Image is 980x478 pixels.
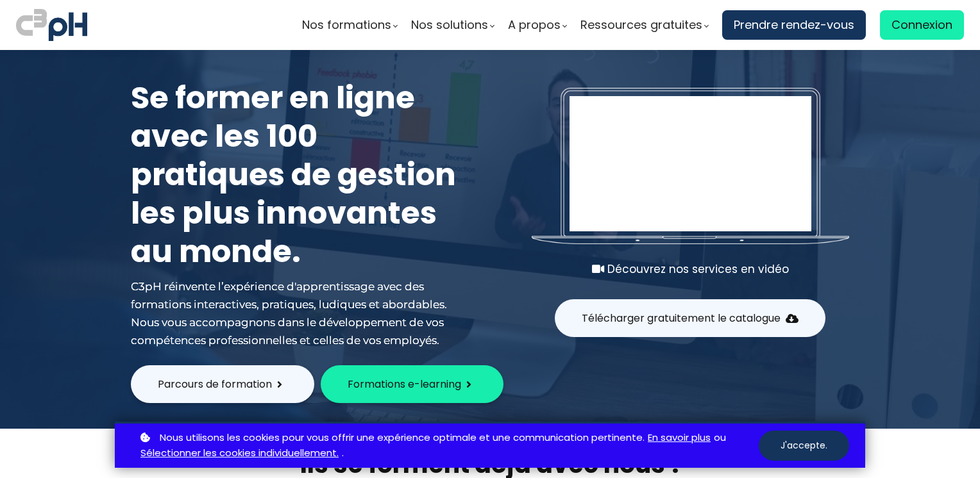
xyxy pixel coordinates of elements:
[302,15,391,35] span: Nos formations
[555,299,825,337] button: Télécharger gratuitement le catalogue
[131,79,464,271] h1: Se former en ligne avec les 100 pratiques de gestion les plus innovantes au monde.
[158,376,272,392] span: Parcours de formation
[140,445,339,461] a: Sélectionner les cookies individuellement.
[348,376,461,392] span: Formations e-learning
[722,10,866,40] a: Prendre rendez-vous
[582,310,781,326] span: Télécharger gratuitement le catalogue
[508,15,561,35] span: A propos
[131,365,314,403] button: Parcours de formation
[321,365,503,403] button: Formations e-learning
[137,430,759,462] p: ou .
[880,10,964,40] a: Connexion
[532,260,849,278] div: Découvrez nos services en vidéo
[580,15,702,35] span: Ressources gratuites
[759,431,849,461] button: J'accepte.
[131,277,464,349] div: C3pH réinvente l’expérience d'apprentissage avec des formations interactives, pratiques, ludiques...
[411,15,488,35] span: Nos solutions
[891,15,952,35] span: Connexion
[648,430,711,446] a: En savoir plus
[160,430,645,446] span: Nous utilisons les cookies pour vous offrir une expérience optimale et une communication pertinente.
[16,6,87,44] img: logo C3PH
[734,15,854,35] span: Prendre rendez-vous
